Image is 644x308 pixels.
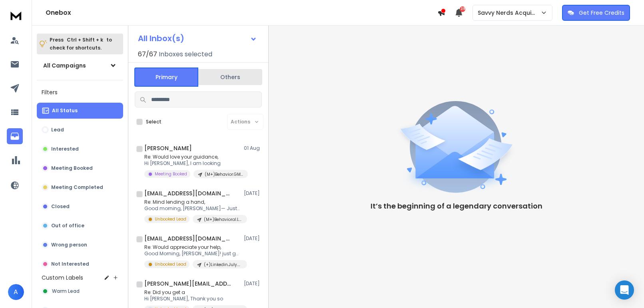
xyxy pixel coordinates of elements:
[37,58,123,74] button: All Campaigns
[144,289,240,296] p: Re: Did you get a
[132,30,263,46] button: All Inbox(s)
[8,284,24,300] button: A
[37,256,123,272] button: Not Interested
[460,6,465,12] span: 39
[51,242,87,248] p: Wrong person
[144,205,240,212] p: Good morning, [PERSON_NAME]— Just gave
[37,199,123,215] button: Closed
[144,154,240,160] p: Re: Would love your guidance,
[138,34,184,42] h1: All Inbox(s)
[144,189,232,197] h1: [EMAIL_ADDRESS][DOMAIN_NAME]
[37,283,123,299] button: Warm Lead
[146,119,161,125] label: Select
[46,8,437,18] h1: Onebox
[37,87,123,98] h3: Filters
[37,122,123,138] button: Lead
[50,36,112,52] p: Press to check for shortcuts.
[371,201,542,212] p: It’s the beginning of a legendary conversation
[37,141,123,157] button: Interested
[244,280,262,287] p: [DATE]
[155,171,187,177] p: Meeting Booked
[51,261,89,267] p: Not Interested
[579,9,624,17] p: Get Free Credits
[37,103,123,119] button: All Status
[51,223,84,229] p: Out of office
[37,237,123,253] button: Wrong person
[205,171,243,177] p: (M+)Behavior.GMB.Q32025
[159,50,212,59] h3: Inboxes selected
[144,144,192,152] h1: [PERSON_NAME]
[66,35,104,44] span: Ctrl + Shift + k
[37,218,123,234] button: Out of office
[37,160,123,176] button: Meeting Booked
[51,165,93,171] p: Meeting Booked
[144,296,240,302] p: Hi [PERSON_NAME], Thank you so
[144,160,240,167] p: Hi [PERSON_NAME], I am looking
[144,280,232,288] h1: [PERSON_NAME][EMAIL_ADDRESS][DOMAIN_NAME]
[144,234,232,242] h1: [EMAIL_ADDRESS][DOMAIN_NAME]
[244,145,262,151] p: 01 Aug
[52,288,80,294] span: Warm Lead
[144,250,240,257] p: Good Morning, [PERSON_NAME]! just gave
[138,50,157,59] span: 67 / 67
[134,68,198,87] button: Primary
[144,199,240,205] p: Re: Mind lending a hand,
[37,179,123,195] button: Meeting Completed
[52,107,78,114] p: All Status
[8,8,24,23] img: logo
[51,184,103,191] p: Meeting Completed
[615,280,634,300] div: Open Intercom Messenger
[244,190,262,197] p: [DATE]
[42,274,83,282] h3: Custom Labels
[155,216,186,222] p: Unbooked Lead
[51,127,64,133] p: Lead
[155,261,186,267] p: Unbooked Lead
[51,203,70,210] p: Closed
[204,262,242,268] p: (+)Linkedin.July.Behavorial Health
[478,9,540,17] p: Savvy Nerds Acquisition
[144,244,240,250] p: Re: Would appreciate your help,
[198,68,262,86] button: Others
[562,5,630,21] button: Get Free Credits
[204,217,242,223] p: (M+)Behavioral.Linkedin.Q32025
[43,62,86,70] h1: All Campaigns
[244,235,262,242] p: [DATE]
[51,146,79,152] p: Interested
